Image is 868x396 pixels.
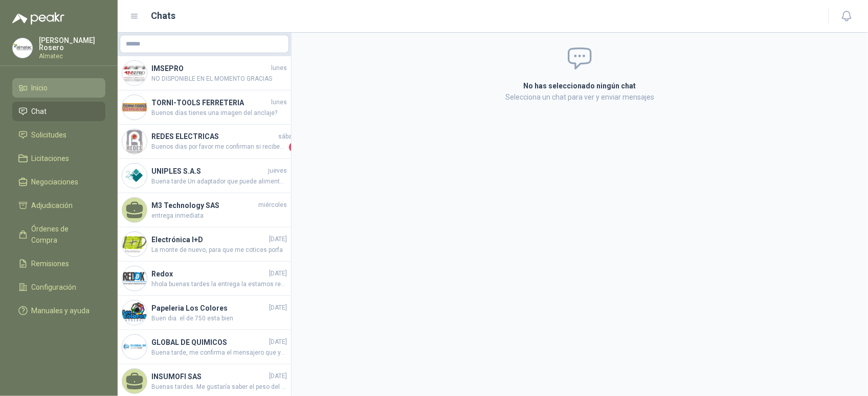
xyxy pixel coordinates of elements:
[12,172,105,192] a: Negociaciones
[118,56,291,90] a: Company LogoIMSEPROlunesNO DISPONIBLE EN EL MOMENTO GRACIAS
[32,305,90,316] span: Manuales y ayuda
[278,132,299,142] span: sábado
[12,125,105,145] a: Solicitudes
[269,371,287,381] span: [DATE]
[12,301,105,320] a: Manuales y ayuda
[12,196,105,215] a: Adjudicación
[151,131,276,142] h4: REDES ELECTRICAS
[269,235,287,244] span: [DATE]
[402,91,759,103] p: Selecciona un chat para ver y enviar mensajes
[122,266,147,291] img: Company Logo
[151,348,287,358] span: Buena tarde, me confirma el mensajero que ya se entregó
[12,12,64,25] img: Logo peakr
[12,219,105,250] a: Órdenes de Compra
[32,258,70,269] span: Remisiones
[12,102,105,121] a: Chat
[151,200,256,211] h4: M3 Technology SAS
[151,314,287,323] span: Buen dia. el de 750 esta bien
[271,98,287,107] span: lunes
[151,211,287,221] span: entrega inmediata
[151,74,287,84] span: NO DISPONIBLE EN EL MOMENTO GRACIAS
[402,80,759,91] h2: No has seleccionado ningún chat
[151,245,287,255] span: La monte de nuevo, para que me cotices porfa
[32,153,70,164] span: Licitaciones
[122,232,147,257] img: Company Logo
[151,382,287,392] span: Buenas tardes. Me gustaría saber el peso del rollo para poderles enviar una cotizacion acertada. ...
[12,149,105,168] a: Licitaciones
[122,335,147,359] img: Company Logo
[12,277,105,297] a: Configuración
[32,223,96,246] span: Órdenes de Compra
[151,268,267,279] h4: Redox
[122,300,147,325] img: Company Logo
[12,254,105,273] a: Remisiones
[151,9,176,23] h1: Chats
[289,142,299,152] span: 1
[13,38,32,58] img: Company Logo
[269,269,287,278] span: [DATE]
[122,95,147,120] img: Company Logo
[39,37,105,51] p: [PERSON_NAME] Rosero
[118,330,291,364] a: Company LogoGLOBAL DE QUIMICOS[DATE]Buena tarde, me confirma el mensajero que ya se entregó
[118,159,291,193] a: Company LogoUNIPLES S.A.SjuevesBuena tarde Un adaptador que puede alimentar dispositivos UniFi [P...
[32,200,73,211] span: Adjudicación
[32,82,48,94] span: Inicio
[32,282,77,293] span: Configuración
[151,97,269,108] h4: TORNI-TOOLS FERRETERIA
[118,262,291,296] a: Company LogoRedox[DATE]hhola buenas tardes la entrega la estamos realizando el dia viernes 26 de ...
[122,129,147,154] img: Company Logo
[118,193,291,227] a: M3 Technology SASmiércolesentrega inmediata
[118,90,291,125] a: Company LogoTORNI-TOOLS FERRETERIAlunesBuenos días tienes una imagen del anclaje?
[268,166,287,176] span: jueves
[151,302,267,314] h4: Papeleria Los Colores
[151,142,287,152] span: Buenos dias por favor me confirman si reciben material el día de hoy tengo al mensajero listo per...
[151,166,266,177] h4: UNIPLES S.A.S
[151,177,287,187] span: Buena tarde Un adaptador que puede alimentar dispositivos UniFi [PERSON_NAME], reducir la depende...
[12,78,105,98] a: Inicio
[39,53,105,59] p: Almatec
[151,337,267,348] h4: GLOBAL DE QUIMICOS
[118,125,291,159] a: Company LogoREDES ELECTRICASsábadoBuenos dias por favor me confirman si reciben material el día d...
[32,129,67,141] span: Solicitudes
[151,279,287,289] span: hhola buenas tardes la entrega la estamos realizando el dia viernes 26 de septiembre
[151,234,267,245] h4: Electrónica I+D
[32,106,47,117] span: Chat
[269,337,287,347] span: [DATE]
[258,200,287,210] span: miércoles
[151,371,267,382] h4: INSUMOFI SAS
[118,296,291,330] a: Company LogoPapeleria Los Colores[DATE]Buen dia. el de 750 esta bien
[271,63,287,73] span: lunes
[269,303,287,313] span: [DATE]
[118,227,291,262] a: Company LogoElectrónica I+D[DATE]La monte de nuevo, para que me cotices porfa
[151,108,287,118] span: Buenos días tienes una imagen del anclaje?
[32,176,79,188] span: Negociaciones
[122,61,147,85] img: Company Logo
[122,164,147,188] img: Company Logo
[151,63,269,74] h4: IMSEPRO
